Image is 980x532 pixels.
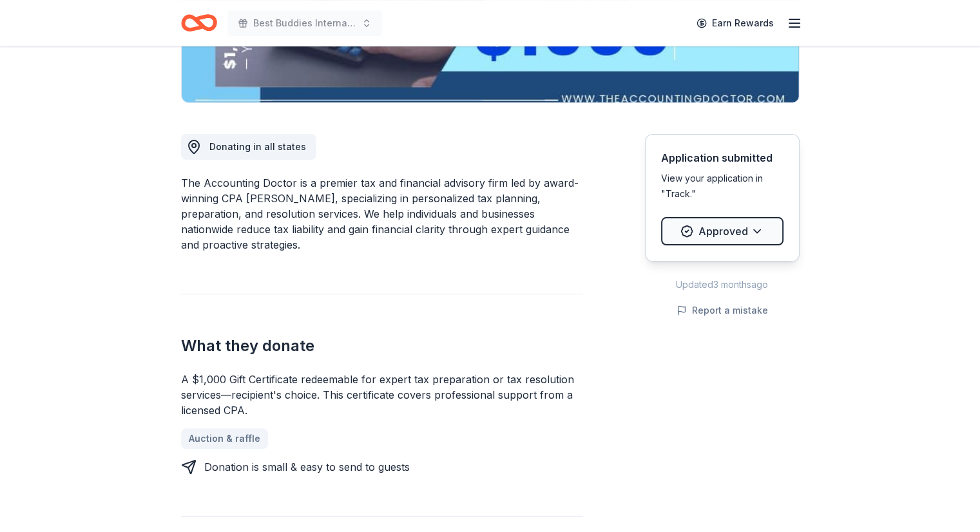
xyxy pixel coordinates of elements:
[209,141,306,152] span: Donating in all states
[661,150,783,166] div: Application submitted
[181,336,583,356] h2: What they donate
[661,217,783,245] button: Approved
[227,10,382,36] button: Best Buddies International, [GEOGRAPHIC_DATA], Champion of the Year Gala
[698,223,748,240] span: Approved
[181,428,268,449] a: Auction & raffle
[181,372,583,418] div: A $1,000 Gift Certificate redeemable for expert tax preparation or tax resolution services—recipi...
[661,171,783,202] div: View your application in "Track."
[181,175,583,252] div: The Accounting Doctor is a premier tax and financial advisory firm led by award-winning CPA [PERS...
[677,303,768,318] button: Report a mistake
[253,15,356,31] span: Best Buddies International, [GEOGRAPHIC_DATA], Champion of the Year Gala
[689,12,782,35] a: Earn Rewards
[204,459,410,475] div: Donation is small & easy to send to guests
[645,277,800,292] div: Updated 3 months ago
[181,8,217,38] a: Home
